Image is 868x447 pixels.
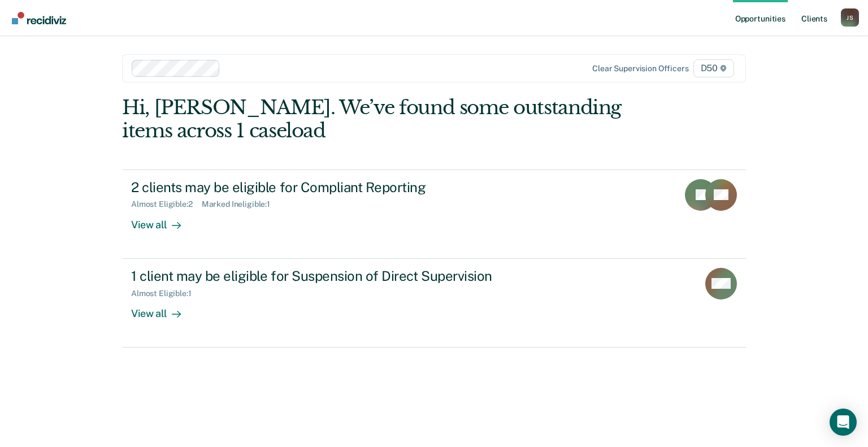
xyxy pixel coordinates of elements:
[202,199,279,209] div: Marked Ineligible : 1
[122,259,746,348] a: 1 client may be eligible for Suspension of Direct SupervisionAlmost Eligible:1View all
[131,298,194,320] div: View all
[693,59,734,77] span: D50
[841,8,859,27] div: J S
[131,268,528,284] div: 1 client may be eligible for Suspension of Direct Supervision
[12,12,66,24] img: Recidiviz
[131,289,201,298] div: Almost Eligible : 1
[841,8,859,27] button: Profile dropdown button
[131,209,194,231] div: View all
[122,170,746,259] a: 2 clients may be eligible for Compliant ReportingAlmost Eligible:2Marked Ineligible:1View all
[830,409,857,436] div: Open Intercom Messenger
[131,199,202,209] div: Almost Eligible : 2
[592,64,688,73] div: Clear supervision officers
[122,96,621,142] div: Hi, [PERSON_NAME]. We’ve found some outstanding items across 1 caseload
[131,179,528,196] div: 2 clients may be eligible for Compliant Reporting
